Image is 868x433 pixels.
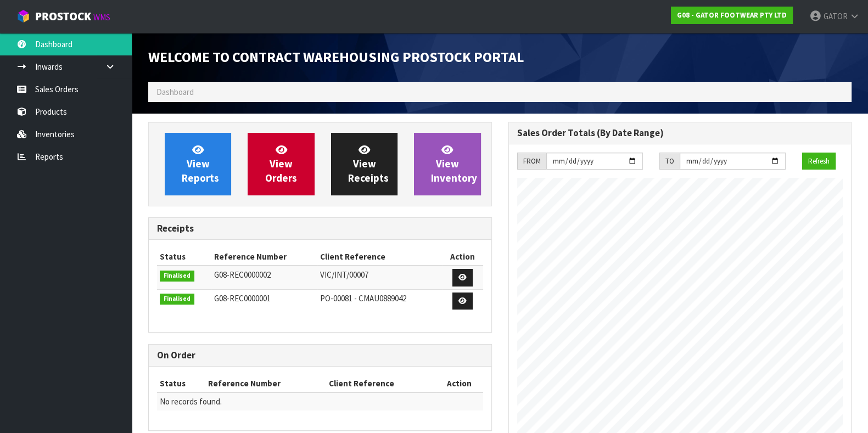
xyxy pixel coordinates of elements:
[659,153,680,170] div: TO
[517,153,546,170] div: FROM
[348,143,389,184] span: View Receipts
[16,9,30,23] img: cube-alt.png
[824,11,848,21] span: GATOR
[157,350,483,361] h3: On Order
[317,248,442,266] th: Client Reference
[326,375,436,392] th: Client Reference
[157,375,205,392] th: Status
[214,269,271,280] span: G08-REC0000002
[265,143,297,184] span: View Orders
[157,248,211,266] th: Status
[331,133,397,195] a: ViewReceipts
[160,294,194,305] span: Finalised
[93,12,110,23] small: WMS
[677,10,787,20] strong: G08 - GATOR FOOTWEAR PTY LTD
[320,269,368,280] span: VIC/INT/00007
[414,133,480,195] a: ViewInventory
[156,87,194,97] span: Dashboard
[182,143,219,184] span: View Reports
[148,48,524,66] span: Welcome to Contract Warehousing ProStock Portal
[205,375,326,392] th: Reference Number
[517,128,843,138] h3: Sales Order Totals (By Date Range)
[157,392,483,410] td: No records found.
[211,248,317,266] th: Reference Number
[214,293,271,303] span: G08-REC0000001
[802,153,836,170] button: Refresh
[35,9,91,24] span: ProStock
[431,143,477,184] span: View Inventory
[436,375,483,392] th: Action
[160,271,194,282] span: Finalised
[248,133,314,195] a: ViewOrders
[165,133,231,195] a: ViewReports
[157,223,483,234] h3: Receipts
[442,248,483,266] th: Action
[320,293,406,303] span: PO-00081 - CMAU0889042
